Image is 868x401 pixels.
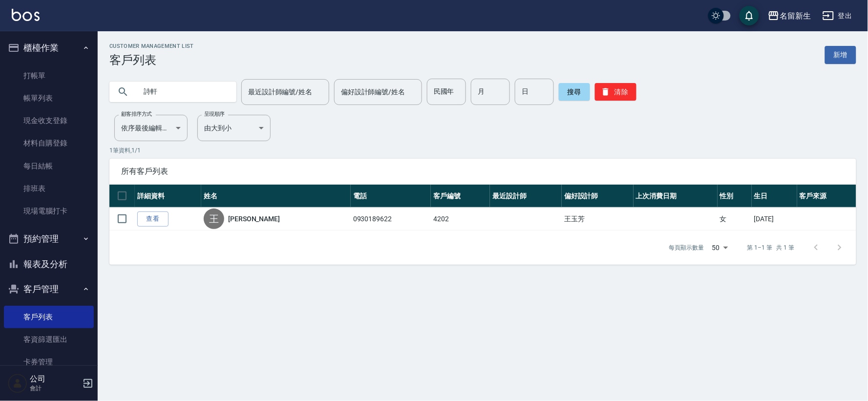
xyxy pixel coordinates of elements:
[747,243,795,252] p: 第 1–1 筆 共 1 筆
[752,208,797,231] td: [DATE]
[431,208,490,231] td: 4202
[109,146,856,155] p: 1 筆資料, 1 / 1
[559,83,590,101] button: 搜尋
[137,79,229,105] input: 搜尋關鍵字
[797,185,856,208] th: 客戶來源
[431,185,490,208] th: 客戶編號
[634,185,718,208] th: 上次消費日期
[4,351,94,373] a: 卡券管理
[718,185,752,208] th: 性別
[4,132,94,154] a: 材料自購登錄
[490,185,562,208] th: 最近設計師
[4,109,94,132] a: 現金收支登錄
[4,177,94,200] a: 排班表
[109,43,194,49] h2: Customer Management List
[204,209,224,229] div: 王
[708,234,732,261] div: 50
[4,252,94,277] button: 報表及分析
[4,87,94,109] a: 帳單列表
[4,226,94,252] button: 預約管理
[114,115,188,141] div: 依序最後編輯時間
[562,185,634,208] th: 偏好設計師
[30,374,80,384] h5: 公司
[121,110,152,118] label: 顧客排序方式
[197,115,271,141] div: 由大到小
[201,185,351,208] th: 姓名
[595,83,636,101] button: 清除
[764,6,815,26] button: 名留新生
[109,53,194,67] h3: 客戶列表
[4,64,94,87] a: 打帳單
[752,185,797,208] th: 生日
[351,185,431,208] th: 電話
[819,7,856,25] button: 登出
[669,243,704,252] p: 每頁顯示數量
[4,200,94,222] a: 現場電腦打卡
[4,276,94,302] button: 客戶管理
[825,46,856,64] a: 新增
[4,35,94,61] button: 櫃檯作業
[718,208,752,231] td: 女
[780,10,811,22] div: 名留新生
[8,374,27,393] img: Person
[121,167,845,176] span: 所有客戶列表
[12,9,40,21] img: Logo
[137,211,169,227] a: 查看
[204,110,225,118] label: 呈現順序
[30,384,80,393] p: 會計
[4,328,94,351] a: 客資篩選匯出
[562,208,634,231] td: 王玉芳
[740,6,759,25] button: save
[228,214,280,224] a: [PERSON_NAME]
[4,155,94,177] a: 每日結帳
[4,306,94,328] a: 客戶列表
[351,208,431,231] td: 0930189622
[135,185,201,208] th: 詳細資料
